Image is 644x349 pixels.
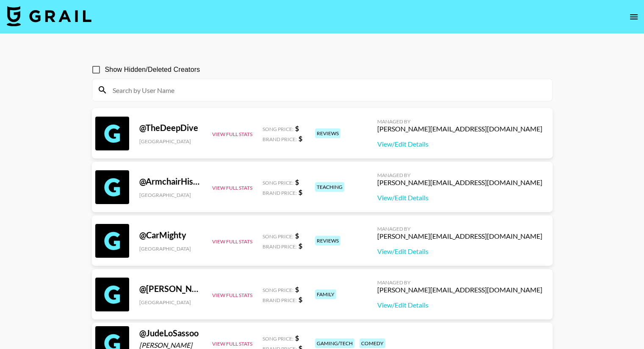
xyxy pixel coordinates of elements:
[299,242,302,250] strong: $
[7,6,91,26] img: Grail Talent
[105,65,200,75] span: Show Hidden/Deleted Creators
[139,299,202,305] div: [GEOGRAPHIC_DATA]
[139,245,202,252] div: [GEOGRAPHIC_DATA]
[263,233,293,240] span: Song Price:
[377,140,542,148] a: View/Edit Details
[377,118,542,125] div: Managed By
[295,178,299,186] strong: $
[212,341,252,347] button: View Full Stats
[299,295,302,303] strong: $
[108,83,547,97] input: Search by User Name
[139,230,202,240] div: @ CarMighty
[377,172,542,178] div: Managed By
[299,188,302,196] strong: $
[315,338,354,348] div: gaming/tech
[315,128,340,138] div: reviews
[315,182,344,192] div: teaching
[139,176,202,187] div: @ ArmchairHistorian
[315,289,336,299] div: family
[263,180,293,186] span: Song Price:
[377,194,542,202] a: View/Edit Details
[295,232,299,240] strong: $
[315,236,340,245] div: reviews
[212,185,252,191] button: View Full Stats
[377,232,542,240] div: [PERSON_NAME][EMAIL_ADDRESS][DOMAIN_NAME]
[139,328,202,338] div: @ JudeLoSassoo
[263,136,297,142] span: Brand Price:
[212,238,252,245] button: View Full Stats
[263,243,297,250] span: Brand Price:
[263,287,293,293] span: Song Price:
[295,285,299,293] strong: $
[625,8,642,25] button: open drawer
[377,226,542,232] div: Managed By
[295,334,299,342] strong: $
[377,286,542,294] div: [PERSON_NAME][EMAIL_ADDRESS][DOMAIN_NAME]
[263,126,293,132] span: Song Price:
[295,124,299,132] strong: $
[377,125,542,133] div: [PERSON_NAME][EMAIL_ADDRESS][DOMAIN_NAME]
[139,123,202,133] div: @ TheDeepDive
[377,247,542,256] a: View/Edit Details
[377,301,542,309] a: View/Edit Details
[139,138,202,145] div: [GEOGRAPHIC_DATA]
[212,131,252,137] button: View Full Stats
[263,335,293,342] span: Song Price:
[263,297,297,303] span: Brand Price:
[212,292,252,298] button: View Full Stats
[139,284,202,294] div: @ [PERSON_NAME]
[359,338,385,348] div: comedy
[263,190,297,196] span: Brand Price:
[377,279,542,286] div: Managed By
[377,178,542,187] div: [PERSON_NAME][EMAIL_ADDRESS][DOMAIN_NAME]
[299,134,302,142] strong: $
[139,192,202,198] div: [GEOGRAPHIC_DATA]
